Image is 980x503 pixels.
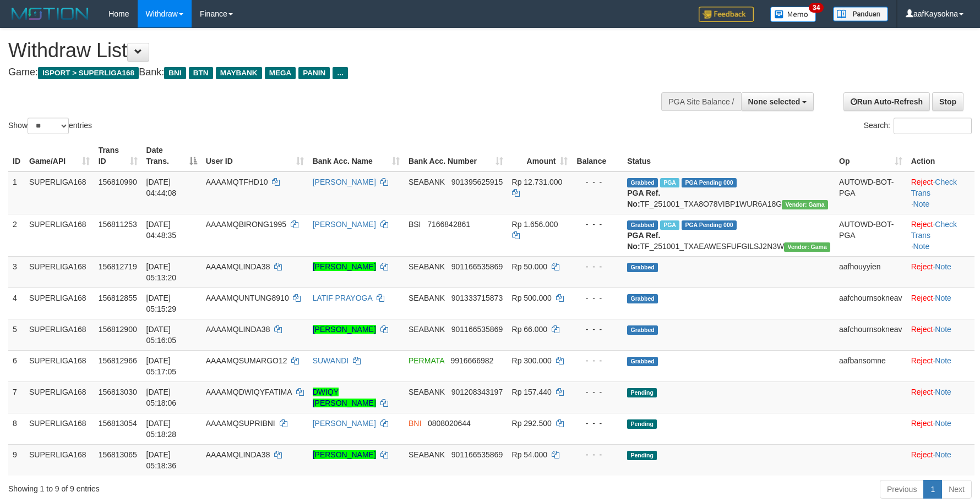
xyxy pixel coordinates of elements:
a: Reject [911,262,933,271]
img: MOTION_logo.png [8,5,92,22]
span: Copy 0808020644 to clipboard [428,419,471,428]
span: SEABANK [409,262,445,271]
a: [PERSON_NAME] [313,419,376,428]
td: SUPERLIGA168 [25,350,94,382]
span: Copy 901208343197 to clipboard [451,388,503,396]
span: Copy 901166535869 to clipboard [451,325,503,334]
span: [DATE] 05:15:29 [146,294,177,313]
span: SEABANK [409,178,445,186]
span: Copy 7166842861 to clipboard [427,220,470,229]
span: Copy 901395625915 to clipboard [451,178,503,186]
span: BTN [189,67,213,79]
td: 6 [8,350,25,382]
span: AAAAMQLINDA38 [206,450,270,459]
td: · [907,256,974,288]
a: [PERSON_NAME] [313,220,376,229]
span: Grabbed [627,220,658,230]
span: AAAAMQDWIQYFATIMA [206,388,292,396]
span: Rp 500.000 [512,294,552,302]
span: Rp 300.000 [512,356,552,365]
th: Game/API: activate to sort column ascending [25,140,94,172]
td: SUPERLIGA168 [25,172,94,214]
a: Previous [880,480,924,499]
div: - - - [576,386,618,397]
th: ID [8,140,25,172]
span: Grabbed [627,263,658,272]
span: 34 [809,3,824,13]
span: PGA Pending [682,178,737,187]
td: 1 [8,172,25,214]
th: Op: activate to sort column ascending [835,140,907,172]
a: Reject [911,325,933,334]
span: 156811253 [99,220,137,229]
div: - - - [576,449,618,460]
a: Reject [911,294,933,302]
td: aafhouyyien [835,256,907,288]
span: ISPORT > SUPERLIGA168 [38,67,139,79]
span: [DATE] 05:17:05 [146,356,177,376]
span: PGA Pending [682,220,737,230]
th: Amount: activate to sort column ascending [508,140,573,172]
td: · [907,382,974,413]
span: 156812855 [99,294,137,302]
td: 2 [8,214,25,256]
div: Showing 1 to 9 of 9 entries [8,479,400,494]
b: PGA Ref. No: [627,189,660,208]
th: Bank Acc. Name: activate to sort column ascending [308,140,404,172]
a: Note [935,325,951,334]
a: Note [935,356,951,365]
span: 156810990 [99,178,137,186]
span: [DATE] 04:48:35 [146,220,177,240]
span: SEABANK [409,450,445,459]
span: MEGA [265,67,296,79]
th: Trans ID: activate to sort column ascending [94,140,142,172]
span: PERMATA [409,356,444,365]
label: Show entries [8,118,92,134]
span: 156813065 [99,450,137,459]
a: 1 [923,480,942,499]
span: 156813030 [99,388,137,396]
a: Run Auto-Refresh [843,92,930,111]
td: 3 [8,256,25,288]
span: Rp 1.656.000 [512,220,558,229]
span: SEABANK [409,294,445,302]
span: SEABANK [409,388,445,396]
td: · · [907,172,974,214]
span: Copy 901166535869 to clipboard [451,450,503,459]
span: Pending [627,419,657,429]
span: Vendor URL: https://trx31.1velocity.biz [784,242,830,252]
span: Grabbed [627,178,658,187]
span: [DATE] 05:18:28 [146,419,177,439]
th: Action [907,140,974,172]
span: BNI [409,419,421,428]
span: AAAAMQTFHD10 [206,178,268,186]
button: None selected [741,92,814,111]
span: 156812719 [99,262,137,271]
th: Balance [572,140,623,172]
a: Note [935,388,951,396]
div: PGA Site Balance / [661,92,741,111]
a: Reject [911,178,933,186]
td: SUPERLIGA168 [25,413,94,444]
span: AAAAMQSUPRIBNI [206,419,275,428]
a: Check Trans [911,178,957,197]
span: AAAAMQBIRONG1995 [206,220,286,229]
td: TF_251001_TXA8O78VIBP1WUR6A18G [623,172,835,214]
span: 156812966 [99,356,137,365]
div: - - - [576,324,618,335]
div: - - - [576,176,618,187]
a: [PERSON_NAME] [313,178,376,186]
span: Copy 901333715873 to clipboard [451,294,503,302]
span: Rp 157.440 [512,388,552,396]
span: None selected [748,97,801,106]
span: PANIN [298,67,330,79]
select: Showentries [28,118,69,134]
td: · [907,288,974,319]
span: [DATE] 05:18:06 [146,388,177,407]
td: · · [907,214,974,256]
span: Rp 54.000 [512,450,548,459]
span: Grabbed [627,325,658,335]
span: Rp 12.731.000 [512,178,563,186]
img: panduan.png [833,7,888,21]
span: Marked by aafandaneth [660,178,679,187]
